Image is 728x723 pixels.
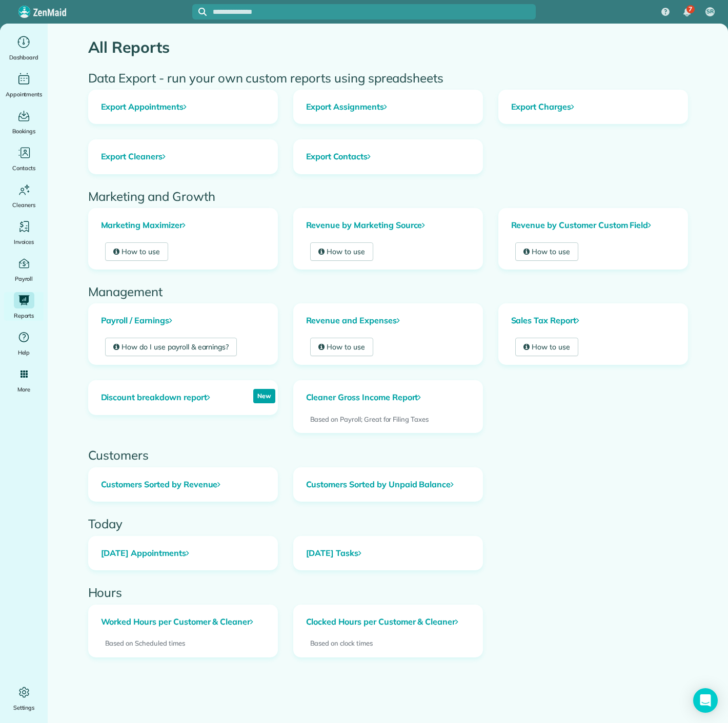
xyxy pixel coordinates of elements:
[105,338,237,356] a: How do I use payroll & earnings?
[89,468,277,502] a: Customers Sorted by Revenue
[689,5,692,13] span: 7
[676,1,698,24] div: 7 unread notifications
[515,242,579,261] a: How to use
[9,52,38,63] span: Dashboard
[6,89,43,99] span: Appointments
[310,415,466,425] p: Based on Payroll; Great for Filing Taxes
[12,163,35,173] span: Contacts
[4,684,44,713] a: Settings
[515,338,579,356] a: How to use
[294,468,482,502] a: Customers Sorted by Unpaid Balance
[253,389,275,403] p: New
[294,381,434,415] a: Cleaner Gross Income Report
[4,34,44,63] a: Dashboard
[4,292,44,321] a: Reports
[89,140,277,174] a: Export Cleaners
[105,242,169,261] a: How to use
[88,448,688,462] h2: Customers
[89,90,277,124] a: Export Appointments
[89,605,277,639] a: Worked Hours per Customer & Cleaner
[89,304,277,338] a: Payroll / Earnings
[17,384,30,395] span: More
[294,209,482,242] a: Revenue by Marketing Source
[294,536,482,570] a: [DATE] Tasks
[4,218,44,247] a: Invoices
[88,285,688,298] h2: Management
[4,144,44,173] a: Contacts
[4,181,44,210] a: Cleaners
[294,304,482,338] a: Revenue and Expenses
[12,126,36,136] span: Bookings
[88,190,688,203] h2: Marketing and Growth
[294,605,482,639] a: Clocked Hours per Customer & Cleaner
[310,638,466,649] p: Based on clock times
[4,255,44,284] a: Payroll
[499,90,687,124] a: Export Charges
[198,8,207,16] svg: Focus search
[88,39,688,56] h1: All Reports
[105,638,261,649] p: Based on Scheduled times
[499,304,687,338] a: Sales Tax Report
[89,381,223,415] a: Discount breakdown report
[88,586,688,599] h2: Hours
[294,140,482,174] a: Export Contacts
[12,200,35,210] span: Cleaners
[4,108,44,136] a: Bookings
[310,242,374,261] a: How to use
[499,209,687,242] a: Revenue by Customer Custom Field
[88,71,688,85] h2: Data Export - run your own custom reports using spreadsheets
[89,209,277,242] a: Marketing Maximizer
[18,347,30,358] span: Help
[89,536,277,570] a: [DATE] Appointments
[693,688,718,713] div: Open Intercom Messenger
[192,8,207,16] button: Focus search
[4,329,44,358] a: Help
[14,237,34,247] span: Invoices
[15,274,33,284] span: Payroll
[13,703,35,713] span: Settings
[294,90,482,124] a: Export Assignments
[4,71,44,99] a: Appointments
[706,8,714,16] span: SR
[310,338,374,356] a: How to use
[88,517,688,530] h2: Today
[14,311,34,321] span: Reports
